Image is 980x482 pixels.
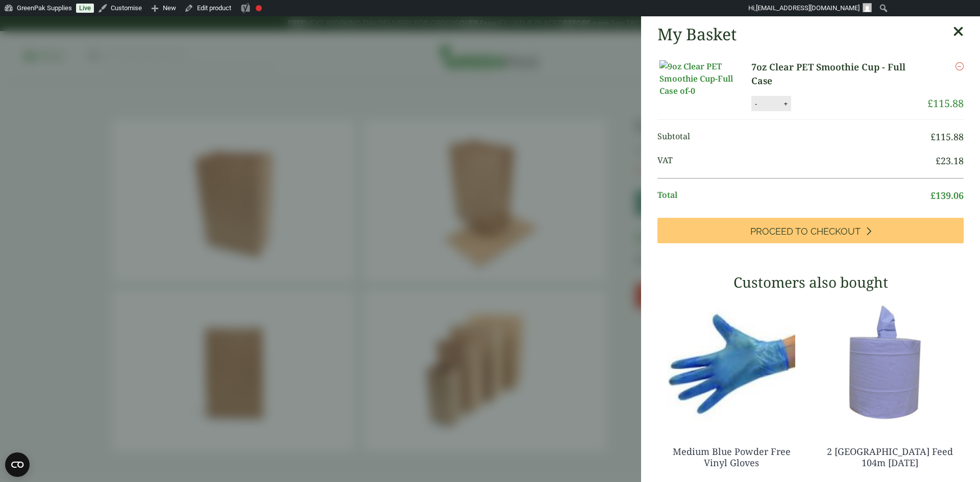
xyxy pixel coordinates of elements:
[756,4,860,12] span: [EMAIL_ADDRESS][DOMAIN_NAME]
[657,298,805,426] img: 4130015J-Blue-Vinyl-Powder-Free-Gloves-Medium
[936,155,964,167] bdi: 23.18
[930,189,964,201] bdi: 139.06
[780,99,791,108] button: +
[752,99,760,108] button: -
[936,155,941,167] span: £
[657,189,930,202] span: Total
[5,452,30,477] button: Open CMP widget
[657,24,737,44] h2: My Basket
[930,131,964,143] bdi: 115.88
[955,60,964,72] a: Remove this item
[657,154,936,168] span: VAT
[659,60,751,97] img: 9oz Clear PET Smoothie Cup-Full Case of-0
[750,226,861,237] span: Proceed to Checkout
[816,298,964,426] img: 3630017-2-Ply-Blue-Centre-Feed-104m
[751,60,927,88] a: 7oz Clear PET Smoothie Cup - Full Case
[657,274,964,291] h3: Customers also bought
[76,4,94,13] a: Live
[657,130,930,144] span: Subtotal
[827,445,953,469] a: 2 [GEOGRAPHIC_DATA] Feed 104m [DATE]
[657,218,964,243] a: Proceed to Checkout
[256,5,262,11] div: Focus keyphrase not set
[930,131,936,143] span: £
[673,445,791,469] a: Medium Blue Powder Free Vinyl Gloves
[927,96,933,110] span: £
[930,189,936,201] span: £
[927,96,964,110] bdi: 115.88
